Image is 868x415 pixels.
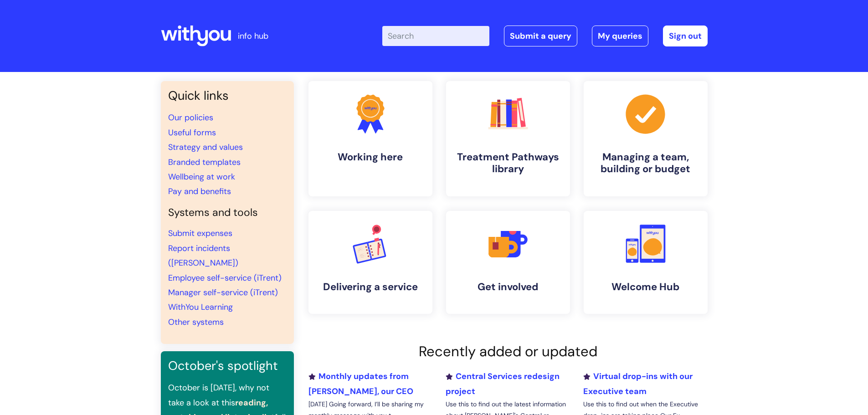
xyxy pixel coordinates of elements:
[446,371,560,396] a: Central Services redesign project
[663,26,708,46] a: Sign out
[591,151,700,175] h4: Managing a team, building or budget
[168,206,287,219] h4: Systems and tools
[168,88,287,103] h3: Quick links
[168,317,224,328] a: Other systems
[168,186,231,197] a: Pay and benefits
[308,81,432,196] a: Working here
[168,359,287,373] h3: October's spotlight
[316,151,425,163] h4: Working here
[168,302,233,313] a: WithYou Learning
[168,243,238,268] a: Report incidents ([PERSON_NAME])
[453,151,563,175] h4: Treatment Pathways library
[592,26,648,46] a: My queries
[168,127,216,138] a: Useful forms
[308,343,708,360] h2: Recently added or updated
[308,211,432,314] a: Delivering a service
[584,81,708,196] a: Managing a team, building or budget
[168,228,232,239] a: Submit expenses
[446,81,570,196] a: Treatment Pathways library
[308,371,413,396] a: Monthly updates from [PERSON_NAME], our CEO
[168,112,213,123] a: Our policies
[584,211,708,314] a: Welcome Hub
[382,26,708,46] div: | -
[591,281,700,293] h4: Welcome Hub
[168,142,243,153] a: Strategy and values
[168,287,278,298] a: Manager self-service (iTrent)
[168,157,241,168] a: Branded templates
[504,26,577,46] a: Submit a query
[316,281,425,293] h4: Delivering a service
[382,26,489,46] input: Search
[583,371,693,396] a: Virtual drop-ins with our Executive team
[168,171,235,182] a: Wellbeing at work
[453,281,563,293] h4: Get involved
[168,272,282,283] a: Employee self-service (iTrent)
[446,211,570,314] a: Get involved
[238,29,268,43] p: info hub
